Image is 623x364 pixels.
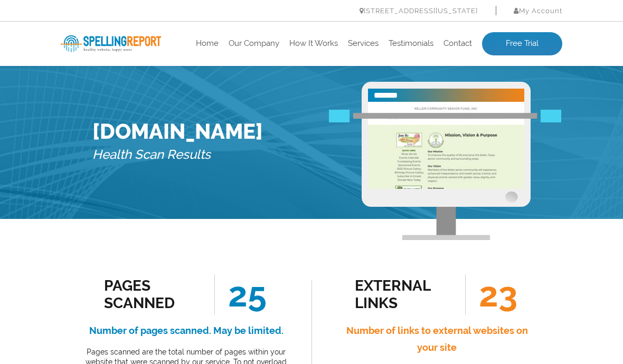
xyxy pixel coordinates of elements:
div: Pages Scanned [104,277,200,312]
img: Free Webiste Analysis [362,82,531,240]
h4: Number of links to external websites on your site [335,322,539,356]
img: Free Webiste Analysis [329,110,561,122]
span: 23 [465,274,517,314]
h1: [DOMAIN_NAME] [92,119,263,143]
h5: Health Scan Results [92,143,263,166]
div: external links [355,277,450,312]
h4: Number of pages scanned. May be limited. [84,322,288,339]
img: Free Website Analysis [368,102,524,189]
span: 25 [214,274,267,314]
